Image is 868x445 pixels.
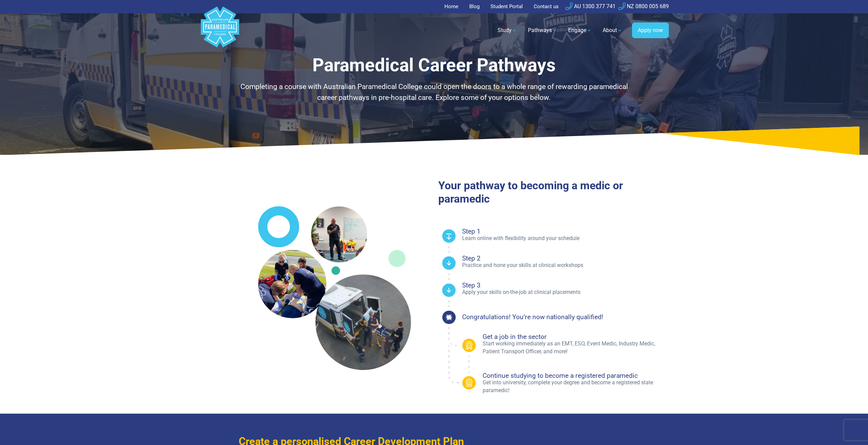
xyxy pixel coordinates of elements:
[462,314,603,320] h4: Congratulations! You’re now nationally qualified!
[462,235,669,242] p: Learn online with flexibility around your schedule
[438,179,669,205] h2: Your pathway to becoming a medic or paramedic
[462,282,669,288] h4: Step 3
[564,21,596,40] a: Engage
[494,21,521,40] a: Study
[483,340,669,355] p: Start working immediately as an EMT, ESO, Event Medic, Industry Medic, Patient Transport Officer,...
[524,21,561,40] a: Pathways
[618,3,669,10] a: NZ 0800 005 689
[200,13,240,48] a: Australian Paramedical College
[462,255,669,262] h4: Step 2
[235,81,634,103] p: Completing a course with Australian Paramedical College could open the doors to a whole range of ...
[462,288,669,296] p: Apply your skills on-the-job at clinical placements
[599,21,627,40] a: About
[483,372,669,379] h4: Continue studying to become a registered paramedic
[483,333,669,340] h4: Get a job in the sector
[462,228,669,235] h4: Step 1
[483,379,669,394] p: Get into university, complete your degree and become a registered state paramedic!
[235,55,634,76] h1: Paramedical Career Pathways
[632,23,669,38] a: Apply now
[462,262,669,269] p: Practice and hone your skills at clinical workshops
[565,3,616,10] a: AU 1300 377 741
